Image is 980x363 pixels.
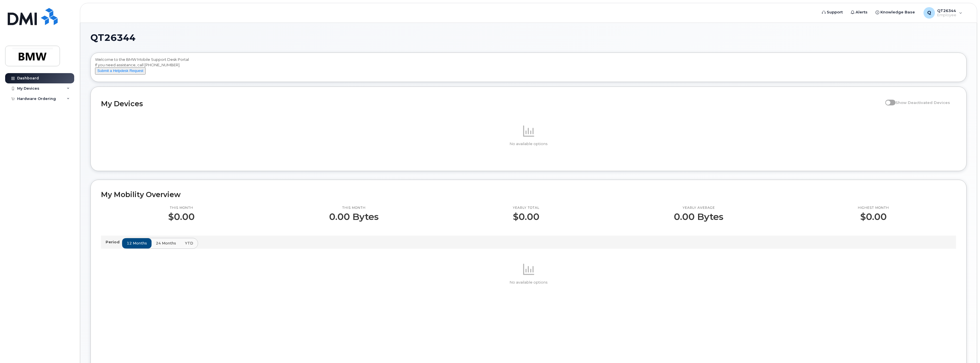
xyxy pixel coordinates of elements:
a: Submit a Helpdesk Request [95,68,146,73]
h2: My Mobility Overview [101,190,956,199]
p: No available options [101,141,956,147]
p: $0.00 [858,212,889,222]
span: YTD [185,240,193,246]
span: QT26344 [90,33,136,42]
button: Submit a Helpdesk Request [95,67,146,75]
p: Highest month [858,206,889,210]
span: 24 months [156,240,176,246]
p: This month [329,206,379,210]
span: Show Deactivated Devices [896,100,950,105]
p: Yearly average [674,206,723,210]
input: Show Deactivated Devices [885,97,890,102]
p: 0.00 Bytes [674,212,723,222]
p: $0.00 [168,212,195,222]
div: Welcome to the BMW Mobile Support Desk Portal If you need assistance, call [PHONE_NUMBER]. [95,57,962,80]
p: 0.00 Bytes [329,212,379,222]
p: This month [168,206,195,210]
p: Period [106,239,122,245]
p: $0.00 [513,212,539,222]
p: Yearly total [513,206,539,210]
p: No available options [101,280,956,285]
h2: My Devices [101,99,882,108]
iframe: Messenger Launcher [955,338,976,359]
